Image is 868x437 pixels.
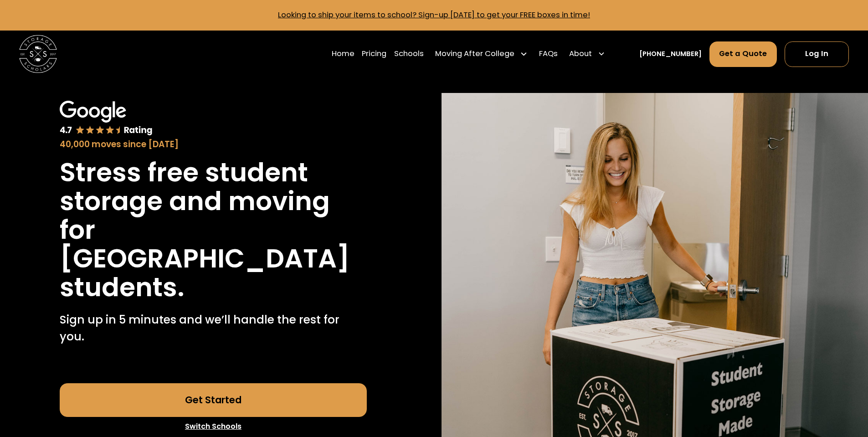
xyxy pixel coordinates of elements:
img: Storage Scholars main logo [19,35,57,73]
h1: Stress free student storage and moving for [60,158,367,244]
div: 40,000 moves since [DATE] [60,138,367,151]
a: Looking to ship your items to school? Sign-up [DATE] to get your FREE boxes in time! [278,10,590,20]
a: Log In [785,41,849,67]
div: About [569,48,592,60]
a: Home [332,41,354,67]
a: Schools [394,41,424,67]
p: Sign up in 5 minutes and we’ll handle the rest for you. [60,311,367,345]
h1: students. [60,273,185,302]
h1: [GEOGRAPHIC_DATA] [60,244,350,273]
a: [PHONE_NUMBER] [639,49,702,59]
a: Pricing [362,41,386,67]
a: Switch Schools [60,417,367,436]
div: Moving After College [435,48,514,60]
a: Get Started [60,383,367,417]
div: Moving After College [431,41,532,67]
a: FAQs [539,41,558,67]
div: About [565,41,609,67]
a: Get a Quote [709,41,777,67]
img: Google 4.7 star rating [60,101,153,136]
